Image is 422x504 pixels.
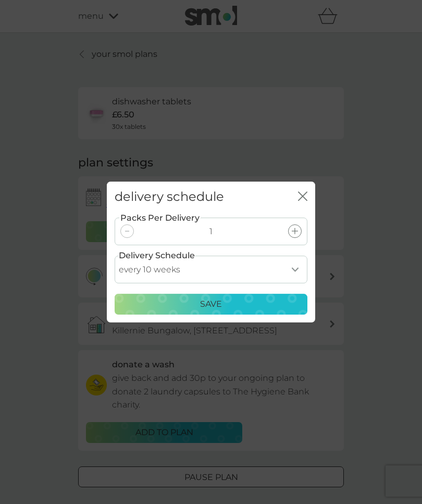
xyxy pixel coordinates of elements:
label: Packs Per Delivery [119,211,201,225]
p: Save [200,297,222,311]
p: 1 [209,225,213,238]
button: Save [115,294,307,315]
h2: delivery schedule [115,189,224,205]
button: close [298,191,307,202]
label: Delivery Schedule [119,249,195,262]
